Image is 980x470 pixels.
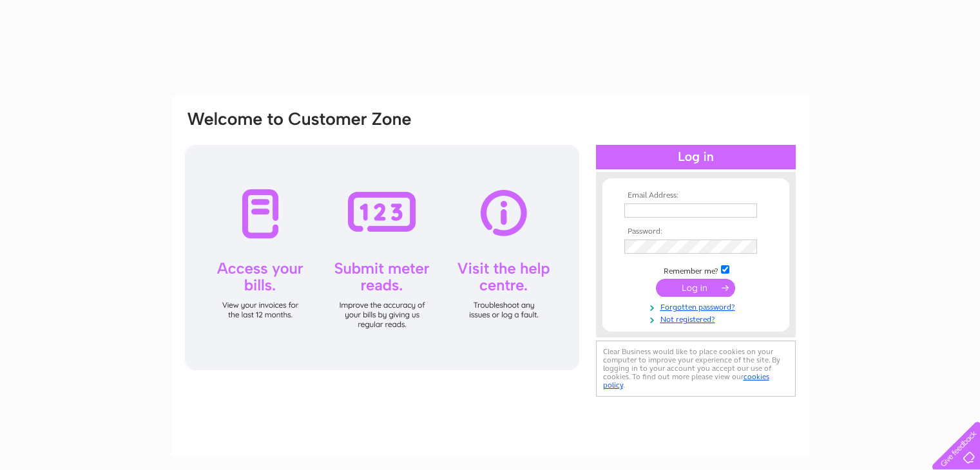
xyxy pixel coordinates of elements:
a: cookies policy [603,372,769,390]
a: Not registered? [624,312,771,324]
div: Clear Business would like to place cookies on your computer to improve your experience of the sit... [596,341,796,397]
td: Remember me? [621,263,771,276]
input: Submit [656,279,735,297]
th: Email Address: [621,191,771,200]
th: Password: [621,227,771,236]
a: Forgotten password? [624,300,771,312]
